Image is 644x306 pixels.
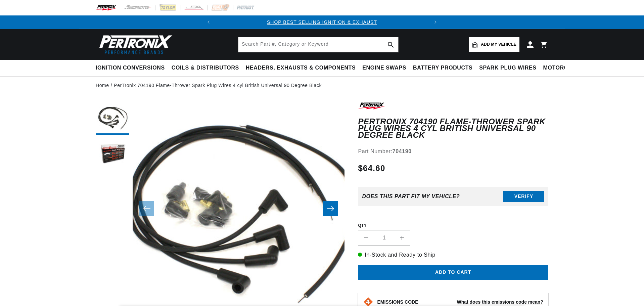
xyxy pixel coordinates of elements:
button: Load image 2 in gallery view [96,138,129,172]
summary: Spark Plug Wires [476,60,540,76]
a: PerTronix 704190 Flame-Thrower Spark Plug Wires 4 cyl British Universal 90 Degree Black [114,82,322,89]
h1: PerTronix 704190 Flame-Thrower Spark Plug Wires 4 cyl British Universal 90 Degree Black [358,118,548,139]
div: 1 of 2 [215,18,429,26]
summary: Engine Swaps [359,60,410,76]
summary: Ignition Conversions [96,60,168,76]
p: In-Stock and Ready to Ship [358,251,548,259]
strong: 704190 [393,148,412,154]
summary: Battery Products [410,60,476,76]
button: Translation missing: en.sections.announcements.previous_announcement [202,15,215,29]
a: Add my vehicle [469,37,519,52]
strong: What does this emissions code mean? [457,299,543,305]
span: Spark Plug Wires [479,64,536,72]
img: Pertronix [96,33,173,56]
button: Translation missing: en.sections.announcements.next_announcement [429,15,442,29]
span: Ignition Conversions [96,64,165,72]
button: Slide right [323,201,338,216]
button: search button [383,37,398,52]
slideshow-component: Translation missing: en.sections.announcements.announcement_bar [79,15,565,29]
span: Engine Swaps [362,64,406,72]
summary: Headers, Exhausts & Components [242,60,359,76]
input: Search Part #, Category or Keyword [238,37,398,52]
span: Battery Products [413,64,472,72]
button: Slide left [139,201,154,216]
span: Add my vehicle [481,41,516,48]
span: $64.60 [358,162,385,174]
span: Headers, Exhausts & Components [246,64,356,72]
label: QTY [358,223,548,228]
strong: EMISSIONS CODE [377,299,418,305]
button: Verify [503,191,544,202]
span: Motorcycle [543,64,583,72]
div: Does This part fit My vehicle? [362,193,460,200]
button: Load image 1 in gallery view [96,101,129,135]
button: Add to cart [358,265,548,280]
div: Part Number: [358,147,548,156]
summary: Coils & Distributors [168,60,242,76]
button: EMISSIONS CODEWhat does this emissions code mean? [377,299,543,305]
nav: breadcrumbs [96,82,548,89]
span: Coils & Distributors [172,64,239,72]
summary: Motorcycle [540,60,587,76]
a: Home [96,82,109,89]
a: SHOP BEST SELLING IGNITION & EXHAUST [267,19,377,25]
div: Announcement [215,18,429,26]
